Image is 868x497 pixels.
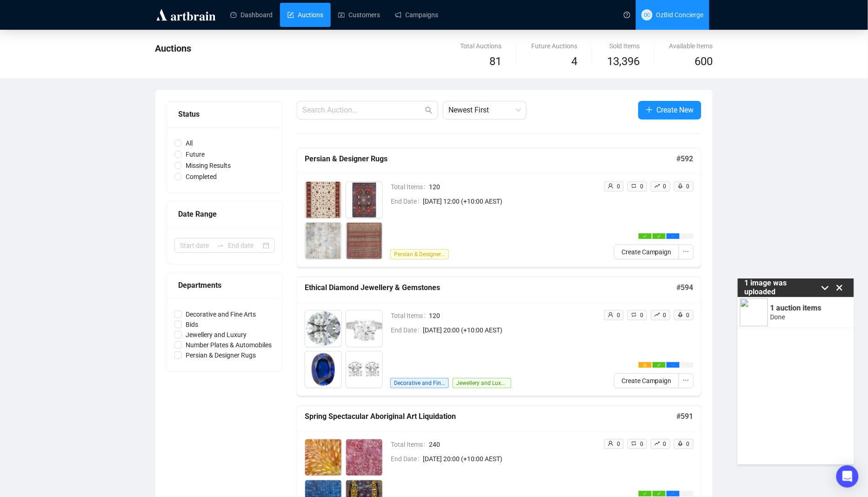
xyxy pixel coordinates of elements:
input: Search Auction... [302,105,423,116]
span: Bids [182,319,202,330]
span: 0 [663,312,667,318]
span: 240 [429,439,596,450]
div: Total Auctions [460,41,501,51]
span: Jewellery and Luxury [453,378,511,388]
div: Sold Items [607,41,640,51]
span: user [608,312,614,318]
span: 0 [687,441,690,447]
a: Campaigns [395,3,438,27]
span: Future [182,149,208,159]
span: Total Items [391,311,429,321]
span: user [608,183,614,189]
p: 1 auction items [770,304,821,312]
div: Status [178,108,271,120]
span: 120 [429,182,596,192]
span: Create New [657,104,694,116]
span: 120 [429,311,596,321]
span: retweet [631,312,637,318]
a: Customers [338,3,380,27]
span: retweet [631,441,637,446]
span: 81 [489,55,501,68]
span: 0 [617,441,620,447]
span: 0 [640,312,643,318]
span: 0 [640,183,643,190]
h5: # 591 [677,411,694,422]
span: ellipsis [671,363,675,367]
p: 1 image was uploaded [745,279,818,296]
span: 0 [640,441,643,447]
h5: Spring Spectacular Aboriginal Art Liquidation [305,411,677,422]
a: Dashboard [230,3,273,27]
h5: # 592 [677,153,694,165]
span: Total Items [391,439,429,450]
a: Ethical Diamond Jewellery & Gemstones#594Total Items120End Date[DATE] 20:00 (+10:00 AEST)Decorati... [297,277,701,396]
span: question-circle [624,12,630,18]
div: Future Auctions [531,41,577,51]
span: swap-right [217,242,224,249]
span: rocket [678,441,683,446]
a: Auctions [287,3,323,27]
span: ellipsis [683,248,689,255]
span: 0 [687,183,690,190]
div: Date Range [178,208,271,220]
span: rise [654,183,660,189]
img: 3_1.jpg [305,223,341,259]
span: ellipsis [683,377,689,384]
span: Create Campaign [621,376,672,386]
span: ellipsis [671,234,675,238]
button: Create Campaign [614,245,679,259]
span: Newest First [448,101,521,119]
span: [DATE] 20:00 (+10:00 AEST) [423,325,596,335]
span: [DATE] 20:00 (+10:00 AEST) [423,454,596,464]
a: Persian & Designer Rugs#592Total Items120End Date[DATE] 12:00 (+10:00 AEST)Persian & Designer Rug... [297,148,701,267]
button: Create New [638,101,701,119]
span: OC [644,11,650,19]
span: to [217,242,224,249]
div: Open Intercom Messenger [836,465,859,488]
img: 2_1.jpg [346,311,382,347]
span: OzBid Concierge [656,11,704,19]
span: check [643,234,647,238]
span: 0 [617,312,620,318]
span: Create Campaign [621,247,672,257]
h5: Ethical Diamond Jewellery & Gemstones [305,282,677,293]
span: [DATE] 12:00 (+10:00 AEST) [423,196,596,206]
span: Total Items [391,182,429,192]
span: Decorative and Fine Arts [182,309,260,319]
img: logo [155,7,217,22]
span: Decorative and Fine Arts [390,378,449,388]
span: 0 [663,183,667,190]
img: 4_1.jpg [346,223,382,259]
img: 3_1.jpg [305,351,341,388]
h5: # 594 [677,282,694,293]
div: Available Items [669,41,713,51]
span: End Date [391,454,423,464]
span: End Date [391,325,423,335]
div: Departments [178,279,271,291]
span: 0 [617,183,620,190]
input: End date [228,240,261,251]
img: 1_1.jpg [305,439,341,476]
p: Done [770,313,821,321]
span: warning [643,363,647,367]
span: rocket [678,183,683,189]
span: 600 [695,55,713,68]
span: user [608,441,614,446]
span: Number Plates & Automobiles [182,340,275,350]
span: 13,396 [607,53,640,71]
span: All [182,138,196,148]
img: 2_1.jpg [346,439,382,476]
span: search [425,106,433,114]
img: 2_1.jpg [346,182,382,218]
span: rocket [678,312,683,318]
span: retweet [631,183,637,189]
span: 0 [687,312,690,318]
span: Persian & Designer Rugs [390,249,449,259]
span: 4 [571,55,577,68]
span: Jewellery and Luxury [182,330,250,340]
span: check [657,492,661,496]
span: rise [654,441,660,446]
span: check [657,363,661,367]
span: plus [646,106,653,113]
img: 1_1.jpg [305,182,341,218]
